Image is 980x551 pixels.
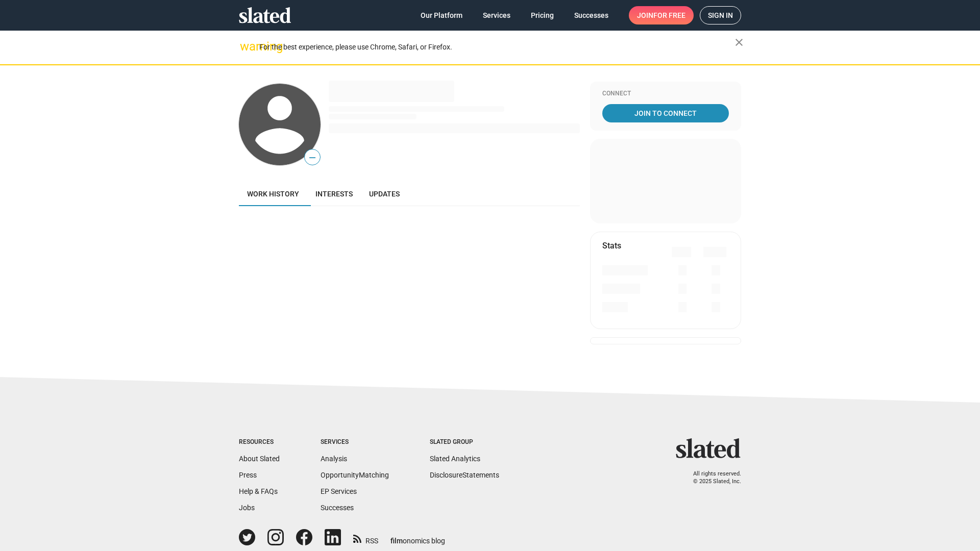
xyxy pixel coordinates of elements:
a: Work history [239,182,307,206]
div: Resources [239,438,280,446]
a: Join To Connect [602,104,729,122]
a: About Slated [239,455,280,463]
div: Connect [602,90,729,98]
span: Successes [574,6,608,24]
a: RSS [353,530,378,546]
span: for free [653,6,685,24]
span: Join To Connect [604,104,727,122]
a: EP Services [321,487,357,495]
mat-icon: warning [240,40,252,53]
span: — [305,151,320,164]
a: Press [239,471,257,479]
span: Interests [315,190,353,198]
a: Slated Analytics [430,455,480,463]
span: Services [483,6,510,24]
a: Help & FAQs [239,487,278,495]
span: Work history [247,190,299,198]
span: Pricing [531,6,554,24]
div: Slated Group [430,438,499,446]
mat-card-title: Stats [602,240,621,251]
a: Updates [361,182,408,206]
span: Sign in [708,7,733,24]
mat-icon: close [733,36,745,48]
a: Interests [307,182,361,206]
a: Our Platform [412,6,471,24]
p: All rights reserved. © 2025 Slated, Inc. [682,470,741,485]
span: Updates [369,190,400,198]
span: film [390,537,403,545]
span: Our Platform [421,6,462,24]
a: Successes [321,504,354,512]
a: Pricing [523,6,562,24]
a: Jobs [239,504,255,512]
div: Services [321,438,389,446]
a: Joinfor free [629,6,694,24]
a: filmonomics blog [390,528,445,546]
a: Sign in [700,6,741,24]
a: Analysis [321,455,347,463]
a: DisclosureStatements [430,471,499,479]
a: OpportunityMatching [321,471,389,479]
div: For the best experience, please use Chrome, Safari, or Firefox. [259,40,735,54]
span: Join [637,6,685,24]
a: Successes [566,6,617,24]
a: Services [475,6,519,24]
